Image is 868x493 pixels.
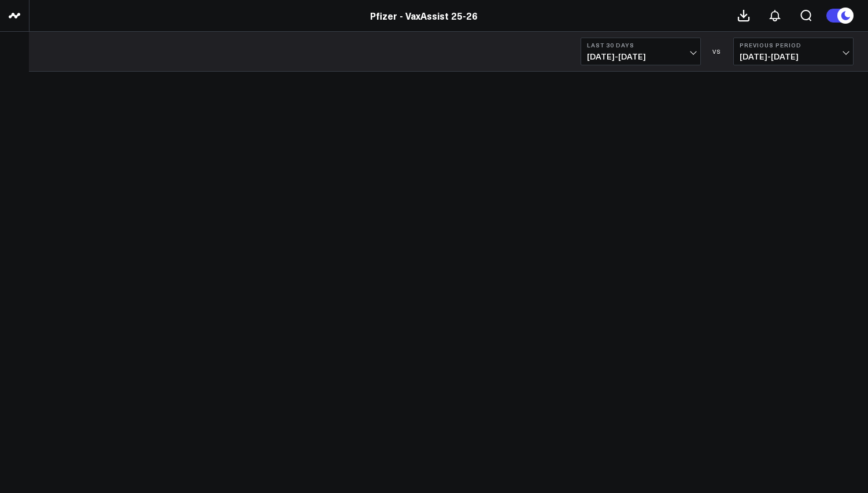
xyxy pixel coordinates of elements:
[587,52,695,61] span: [DATE] - [DATE]
[707,48,727,55] div: VS
[740,42,847,49] b: Previous Period
[581,38,701,65] button: Last 30 Days[DATE]-[DATE]
[733,38,854,65] button: Previous Period[DATE]-[DATE]
[740,52,847,61] span: [DATE] - [DATE]
[370,9,478,22] a: Pfizer - VaxAssist 25-26
[587,42,695,49] b: Last 30 Days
